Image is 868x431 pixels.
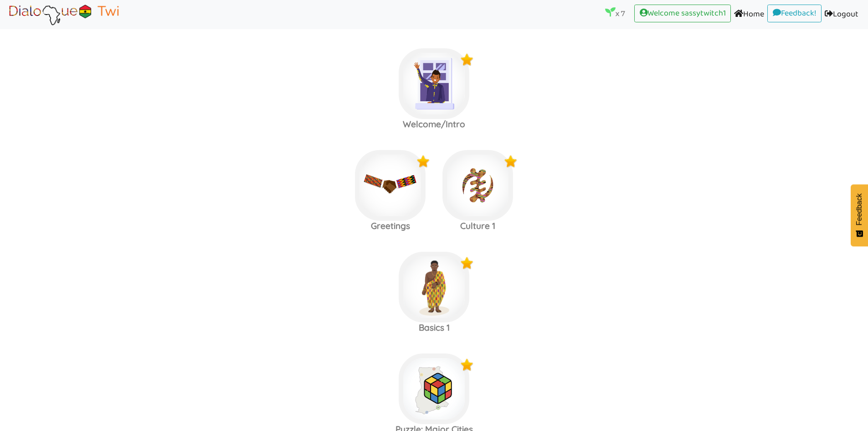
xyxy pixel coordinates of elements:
img: x9Y5jP2O4Z5kwAAAABJRU5ErkJggg== [460,256,474,270]
img: akan-man-gold.ebcf6999.png [399,252,469,322]
img: greetings.3fee7869.jpg [355,150,426,221]
a: Feedback! [767,5,822,23]
img: x9Y5jP2O4Z5kwAAAABJRU5ErkJggg== [504,155,518,168]
h3: Welcome/Intro [390,119,478,130]
h3: Culture 1 [434,221,522,231]
img: x9Y5jP2O4Z5kwAAAABJRU5ErkJggg== [460,53,474,67]
button: Feedback - Show survey [851,184,868,246]
a: Logout [822,5,862,25]
h3: Greetings [347,221,434,231]
a: Welcome sassytwitch1 [634,5,731,23]
img: Brand [6,3,121,26]
p: x 7 [605,7,625,20]
span: Feedback [855,193,863,225]
h3: Basics 1 [390,322,478,333]
a: Home [731,5,767,25]
img: x9Y5jP2O4Z5kwAAAABJRU5ErkJggg== [416,155,430,168]
img: ghana-cities-rubiks-dgray3.8c345a13.png [399,353,469,424]
img: adinkra_beredum.b0fe9998.png [442,150,513,221]
img: x9Y5jP2O4Z5kwAAAABJRU5ErkJggg== [460,358,474,372]
img: welcome-textile.9f7a6d7f.png [399,48,469,119]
